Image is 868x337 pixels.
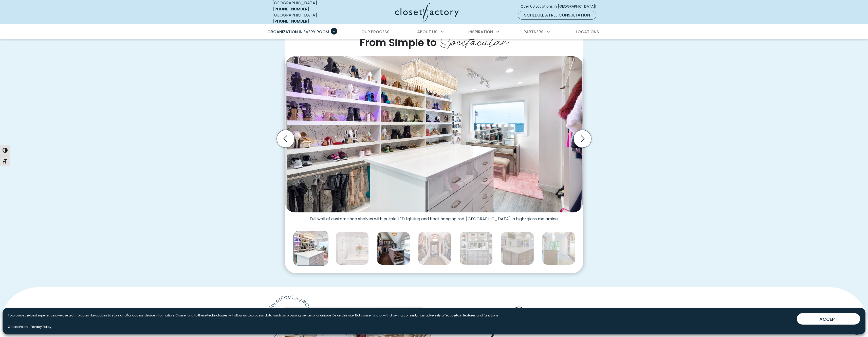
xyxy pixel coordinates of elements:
[445,306,505,324] span: Inspiring
[521,4,600,9] span: Over 60 Locations in [GEOGRAPHIC_DATA]!
[336,232,369,265] img: Elegant white walk-in closet with ornate cabinetry, a center island, and classic molding
[285,212,583,222] figcaption: Full wall of custom shoe shelves with purple LED lighting and boot hanging rod. [GEOGRAPHIC_DATA]...
[267,29,329,35] span: Organization in Every Room
[576,29,599,35] span: Locations
[264,25,604,39] nav: Primary Menu
[518,11,596,20] a: Schedule a Free Consultation
[285,56,583,212] img: Closet featuring a large white island, wall of shelves for shoes and boots, and a sparkling chand...
[272,12,346,24] div: [GEOGRAPHIC_DATA]
[418,232,451,265] img: Elegant white closet with symmetrical shelving, brass drawer handles
[542,232,575,265] img: Custom closet with white and walnut tones, featuring teal pull-out fabric bins, a full-length mir...
[439,30,508,50] span: Spectacular
[509,298,564,326] span: Design
[293,231,328,266] img: Closet featuring a large white island, wall of shelves for shoes and boots, and a sparkling chand...
[272,18,309,24] a: [PHONE_NUMBER]
[8,325,28,329] a: Cookie Policy
[377,232,410,265] img: Stylish walk-in closet with black-framed glass cabinetry, island with shoe shelving
[360,36,437,50] span: From Simple to
[520,2,600,11] a: Over 60 Locations in [GEOGRAPHIC_DATA]!
[501,232,534,265] img: Spacious closet with cream-toned cabinets, a large island with deep drawer storage, built-in glas...
[571,128,593,150] button: Next slide
[797,313,860,325] button: ACCEPT
[8,313,499,318] p: To provide the best experiences, we use technologies like cookies to store and/or access device i...
[31,325,51,329] a: Privacy Policy
[417,29,437,35] span: About Us
[272,6,309,12] a: [PHONE_NUMBER]
[361,29,390,35] span: Our Process
[459,232,493,265] img: Modern gray closet with integrated lighting, glass display shelves for designer handbags, and a d...
[275,128,297,150] button: Previous slide
[524,29,544,35] span: Partners
[395,3,459,22] img: Closet Factory Logo
[468,29,493,35] span: Inspiration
